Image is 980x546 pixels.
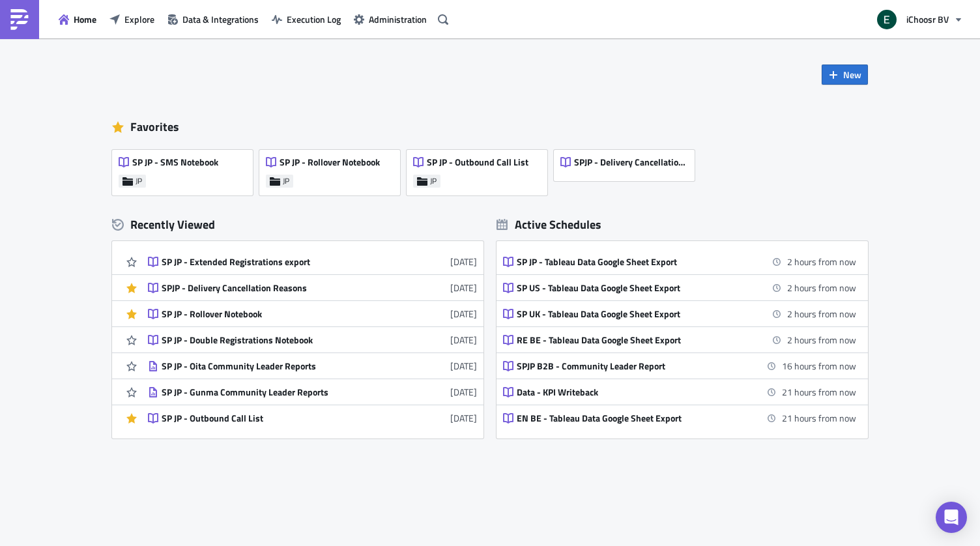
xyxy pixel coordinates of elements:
[148,249,477,274] a: SP JP - Extended Registrations export[DATE]
[787,333,856,347] time: 2025-10-02 19:00
[450,359,477,373] time: 2025-09-04T12:56:04Z
[843,68,861,81] span: New
[822,65,868,85] button: New
[427,156,528,168] span: SP JP - Outbound Call List
[136,176,142,186] span: JP
[52,9,103,29] button: Home
[503,353,856,379] a: SPJP B2B - Community Leader Report16 hours from now
[782,359,856,373] time: 2025-10-03 09:00
[112,215,483,235] div: Recently Viewed
[517,256,745,268] div: SP JP - Tableau Data Google Sheet Export
[574,156,687,168] span: SPJP - Delivery Cancellation Reasons
[162,334,390,346] div: SP JP - Double Registrations Notebook
[450,411,477,425] time: 2025-08-18T10:51:24Z
[517,360,745,372] div: SPJP B2B - Community Leader Report
[103,9,161,29] button: Explore
[148,327,477,352] a: SP JP - Double Registrations Notebook[DATE]
[936,502,967,533] div: Open Intercom Messenger
[450,385,477,399] time: 2025-09-04T12:45:05Z
[148,353,477,379] a: SP JP - Oita Community Leader Reports[DATE]
[497,217,601,232] div: Active Schedules
[517,308,745,320] div: SP UK - Tableau Data Google Sheet Export
[148,405,477,431] a: SP JP - Outbound Call List[DATE]
[162,308,390,320] div: SP JP - Rollover Notebook
[9,9,30,30] img: PushMetrics
[162,386,390,398] div: SP JP - Gunma Community Leader Reports
[182,12,259,26] span: Data & Integrations
[503,301,856,326] a: SP UK - Tableau Data Google Sheet Export2 hours from now
[369,12,427,26] span: Administration
[148,301,477,326] a: SP JP - Rollover Notebook[DATE]
[280,156,380,168] span: SP JP - Rollover Notebook
[517,412,745,424] div: EN BE - Tableau Data Google Sheet Export
[407,143,554,195] a: SP JP - Outbound Call ListJP
[450,307,477,321] time: 2025-09-24T08:14:12Z
[162,412,390,424] div: SP JP - Outbound Call List
[450,281,477,295] time: 2025-09-24T08:57:03Z
[450,255,477,268] time: 2025-09-30T08:34:32Z
[787,255,856,268] time: 2025-10-02 19:00
[112,117,868,137] div: Favorites
[450,333,477,347] time: 2025-09-08T12:00:08Z
[132,156,218,168] span: SP JP - SMS Notebook
[430,176,437,186] span: JP
[554,143,701,195] a: SPJP - Delivery Cancellation Reasons
[517,282,745,294] div: SP US - Tableau Data Google Sheet Export
[112,143,259,195] a: SP JP - SMS NotebookJP
[503,327,856,352] a: RE BE - Tableau Data Google Sheet Export2 hours from now
[517,386,745,398] div: Data - KPI Writeback
[517,334,745,346] div: RE BE - Tableau Data Google Sheet Export
[869,5,970,34] button: iChoosr BV
[287,12,341,26] span: Execution Log
[787,281,856,295] time: 2025-10-02 19:00
[161,9,265,29] button: Data & Integrations
[162,282,390,294] div: SPJP - Delivery Cancellation Reasons
[503,405,856,431] a: EN BE - Tableau Data Google Sheet Export21 hours from now
[503,275,856,300] a: SP US - Tableau Data Google Sheet Export2 hours from now
[148,379,477,405] a: SP JP - Gunma Community Leader Reports[DATE]
[347,9,433,29] button: Administration
[503,249,856,274] a: SP JP - Tableau Data Google Sheet Export2 hours from now
[782,411,856,425] time: 2025-10-03 14:00
[906,12,949,26] span: iChoosr BV
[503,379,856,405] a: Data - KPI Writeback21 hours from now
[265,9,347,29] button: Execution Log
[148,275,477,300] a: SPJP - Delivery Cancellation Reasons[DATE]
[787,307,856,321] time: 2025-10-02 19:00
[283,176,289,186] span: JP
[876,8,898,31] img: Avatar
[74,12,96,26] span: Home
[259,143,407,195] a: SP JP - Rollover NotebookJP
[124,12,154,26] span: Explore
[162,360,390,372] div: SP JP - Oita Community Leader Reports
[782,385,856,399] time: 2025-10-03 14:00
[162,256,390,268] div: SP JP - Extended Registrations export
